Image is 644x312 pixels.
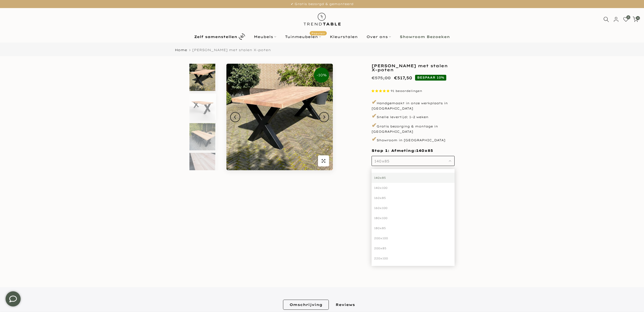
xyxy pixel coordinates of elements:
iframe: toggle-frame [1,286,26,311]
span: 91 beoordelingen [391,89,422,93]
button: 140x85 [372,156,455,166]
span: 4.87 stars [372,89,391,93]
p: Handgemaakt in onze werkplaats in [GEOGRAPHIC_DATA] [372,98,455,111]
a: Omschrijving [283,300,329,310]
a: Home [175,48,187,52]
div: 220x85 [372,263,455,273]
div: 200x100 [372,233,455,243]
p: Showroom in [GEOGRAPHIC_DATA] [372,135,455,144]
img: Rechthoekige douglas tuintafel met stalen X-poten [226,64,333,170]
div: 220x100 [372,253,455,263]
span: ✔ [372,112,377,120]
span: ✔ [372,98,377,106]
div: 180x100 [372,213,455,223]
span: [PERSON_NAME] met stalen X-poten [192,48,271,52]
img: Rechthoekige douglas tuintafel met stalen X-poten [189,64,215,91]
span: 4 [636,16,640,20]
button: Next [319,112,329,122]
div: 160x100 [372,203,455,213]
span: 0 [626,15,630,19]
b: Zelf samenstellen [194,35,237,39]
b: Showroom Bezoeken [400,35,450,39]
a: Reviews [329,300,361,310]
span: Stap 1: Afmeting: [372,148,433,153]
span: 140x85 [416,148,433,153]
span: Populair [310,31,327,35]
div: 200x85 [372,243,455,253]
p: Snelle levertijd: 1–2 weken [372,112,455,120]
ins: €517,50 [394,74,412,82]
h1: [PERSON_NAME] met stalen X-poten [372,64,455,72]
del: €575,00 [372,75,391,80]
div: 160x85 [372,193,455,203]
div: 140x85 [372,173,455,183]
img: Rechthoekige douglas tuintafel met zwarte stalen X-poten [189,93,215,121]
a: Over ons [362,34,395,40]
p: ✔ Gratis bezorgd & gemonteerd [6,1,638,7]
a: 0 [623,17,629,22]
a: Showroom Bezoeken [395,34,454,40]
div: 180x85 [372,223,455,233]
a: Meubels [250,34,281,40]
a: Kleurstalen [326,34,362,40]
span: ✔ [372,121,377,129]
a: Zelf samenstellen [190,32,250,41]
span: 140x85 [374,159,389,163]
img: trend-table [300,8,344,30]
a: TuinmeubelenPopulair [281,34,326,40]
p: Gratis bezorging & montage in [GEOGRAPHIC_DATA] [372,121,455,134]
a: 4 [633,17,638,22]
button: Previous [230,112,240,122]
span: ✔ [372,135,377,143]
div: 140x100 [372,183,455,193]
span: BESPAAR 10% [415,75,446,80]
